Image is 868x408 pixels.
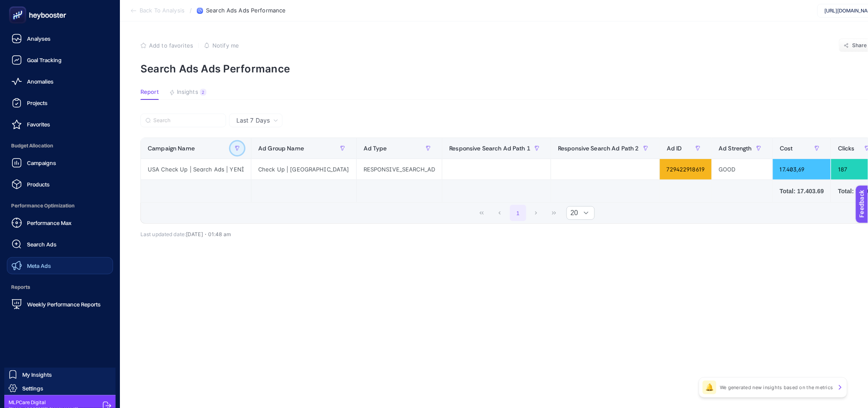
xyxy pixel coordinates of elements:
[7,236,113,253] a: Search Ads
[7,94,113,111] a: Projects
[204,42,239,49] button: Notify me
[7,296,113,313] a: Weekly Performance Reports
[212,42,239,49] span: Notify me
[140,42,193,49] button: Add to favorites
[190,7,192,14] span: /
[251,159,356,180] div: Check Up | [GEOGRAPHIC_DATA]
[7,176,113,193] a: Products
[667,145,682,152] span: Ad ID
[27,219,72,226] span: Performance Max
[140,231,186,237] span: Last updated date:
[5,3,33,9] span: Feedback
[27,262,51,269] span: Meta Ads
[236,116,270,125] span: Last 7 Days
[7,116,113,133] a: Favorites
[177,89,198,96] span: Insights
[510,205,526,221] button: 1
[27,181,50,188] span: Products
[4,368,116,381] a: My Insights
[7,197,113,214] span: Performance Optimization
[9,399,78,406] span: MLPCare Digital
[558,145,639,152] span: Responsive Search Ad Path 2
[141,159,251,180] div: USA Check Up | Search Ads | YENİ
[7,30,113,47] a: Analyses
[140,7,185,14] span: Back To Analysis
[27,241,57,248] span: Search Ads
[27,57,62,63] span: Goal Tracking
[7,257,113,274] a: Meta Ads
[27,35,51,42] span: Analyses
[27,99,48,106] span: Projects
[780,145,793,152] span: Cost
[449,145,530,152] span: Responsive Search Ad Path 1
[27,159,56,166] span: Campaigns
[27,301,101,308] span: Weekly Performance Reports
[206,7,286,14] span: Search Ads Ads Performance
[7,51,113,69] a: Goal Tracking
[200,89,206,96] div: 2
[186,231,231,237] span: [DATE]・01:48 am
[22,385,43,392] span: Settings
[149,42,193,49] span: Add to favorites
[7,154,113,171] a: Campaigns
[7,137,113,154] span: Budget Allocation
[780,187,824,195] div: Total: 17.403.69
[712,159,773,180] div: GOOD
[838,145,855,152] span: Clicks
[660,159,712,180] div: 729422918619
[140,89,159,96] span: Report
[27,78,54,85] span: Anomalies
[22,371,52,378] span: My Insights
[27,121,50,128] span: Favorites
[148,145,195,152] span: Campaign Name
[7,279,113,296] span: Reports
[773,159,831,180] div: 17.403,69
[4,381,116,395] a: Settings
[258,145,304,152] span: Ad Group Name
[719,145,752,152] span: Ad Strength
[853,42,868,49] span: Share
[357,159,442,180] div: RESPONSIVE_SEARCH_AD
[7,73,113,90] a: Anomalies
[364,145,387,152] span: Ad Type
[567,207,578,219] span: Rows per page
[7,214,113,231] a: Performance Max
[153,117,221,124] input: Search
